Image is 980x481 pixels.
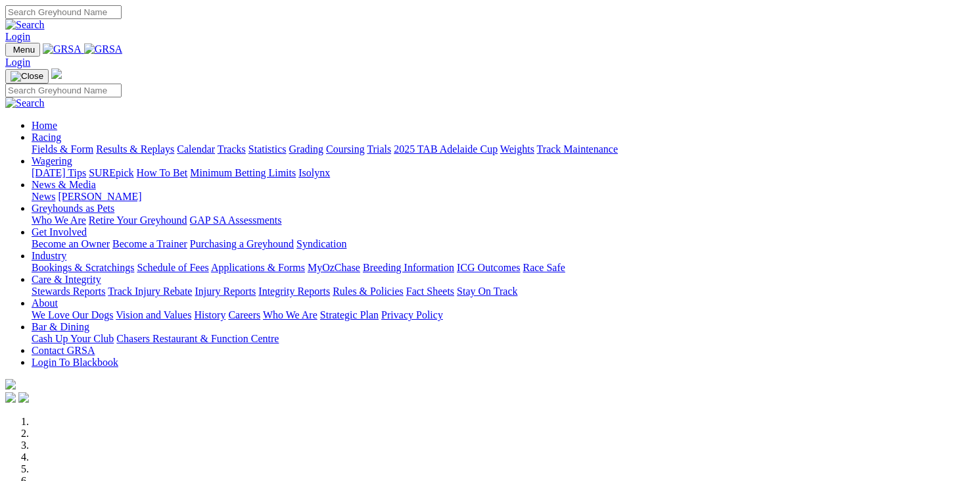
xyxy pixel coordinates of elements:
a: Login [5,31,30,42]
a: Care & Integrity [32,274,101,285]
span: Menu [13,45,35,55]
a: Grading [289,143,323,155]
a: Statistics [248,143,287,155]
a: Fact Sheets [406,286,454,297]
a: Retire Your Greyhound [89,215,187,226]
a: Fields & Form [32,143,93,155]
a: Minimum Betting Limits [190,167,296,178]
a: Applications & Forms [211,262,305,273]
img: Close [11,71,43,82]
div: Racing [32,143,975,155]
a: News & Media [32,179,96,190]
a: Login [5,57,30,68]
input: Search [5,84,122,97]
a: Bar & Dining [32,321,89,332]
img: facebook.svg [5,392,16,403]
a: SUREpick [89,167,133,178]
div: About [32,309,975,321]
a: Breeding Information [363,262,454,273]
a: GAP SA Assessments [190,215,282,226]
a: Tracks [218,143,246,155]
a: History [194,309,225,320]
a: Who We Are [32,215,86,226]
a: Weights [500,143,534,155]
a: Calendar [177,143,215,155]
a: About [32,297,58,309]
img: twitter.svg [18,392,29,403]
a: Privacy Policy [381,309,443,320]
a: Integrity Reports [258,286,330,297]
a: Become a Trainer [112,238,187,249]
a: Vision and Values [116,309,191,320]
a: Login To Blackbook [32,357,118,368]
a: Trials [367,143,391,155]
img: logo-grsa-white.png [51,68,62,79]
a: Stewards Reports [32,286,105,297]
a: Cash Up Your Club [32,333,114,344]
a: Purchasing a Greyhound [190,238,294,249]
a: [PERSON_NAME] [58,191,141,202]
div: Bar & Dining [32,333,975,345]
img: GRSA [84,43,123,55]
a: Become an Owner [32,238,110,249]
a: Who We Are [263,309,317,320]
a: Stay On Track [457,286,517,297]
a: Injury Reports [195,286,256,297]
a: Rules & Policies [333,286,404,297]
a: We Love Our Dogs [32,309,113,320]
a: 2025 TAB Adelaide Cup [394,143,498,155]
a: Bookings & Scratchings [32,262,134,273]
a: Contact GRSA [32,345,95,356]
a: Isolynx [298,167,330,178]
a: Track Injury Rebate [108,286,192,297]
button: Toggle navigation [5,43,40,57]
a: [DATE] Tips [32,167,86,178]
input: Search [5,5,122,19]
a: Racing [32,132,61,143]
a: Industry [32,250,66,261]
a: Careers [228,309,260,320]
a: Wagering [32,155,72,166]
a: Coursing [326,143,365,155]
a: Home [32,120,57,131]
div: Get Involved [32,238,975,250]
a: Results & Replays [96,143,174,155]
a: Syndication [296,238,346,249]
a: Track Maintenance [537,143,618,155]
a: ICG Outcomes [457,262,520,273]
a: News [32,191,55,202]
a: Schedule of Fees [137,262,208,273]
a: Get Involved [32,226,87,238]
button: Toggle navigation [5,69,49,84]
img: GRSA [43,43,82,55]
a: Greyhounds as Pets [32,203,114,214]
img: Search [5,19,45,31]
div: Greyhounds as Pets [32,215,975,226]
div: Care & Integrity [32,286,975,297]
div: Wagering [32,167,975,179]
a: How To Bet [137,167,188,178]
img: Search [5,97,45,109]
a: Chasers Restaurant & Function Centre [116,333,279,344]
a: Strategic Plan [320,309,379,320]
img: logo-grsa-white.png [5,379,16,390]
a: MyOzChase [308,262,360,273]
div: Industry [32,262,975,274]
div: News & Media [32,191,975,203]
a: Race Safe [523,262,565,273]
